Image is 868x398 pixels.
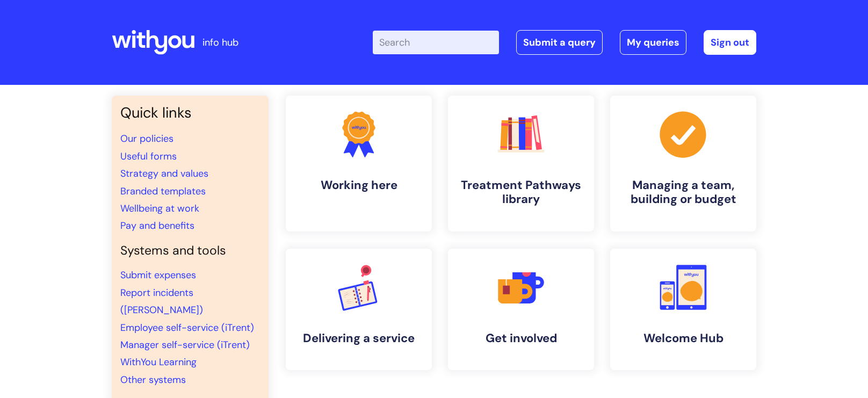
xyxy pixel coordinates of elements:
[120,356,197,368] a: WithYou Learning
[120,338,250,351] a: Manager self-service (iTrent)
[457,331,585,345] h4: Get involved
[516,30,603,55] a: Submit a query
[294,178,423,192] h4: Working here
[457,178,585,207] h4: Treatment Pathways library
[373,30,756,55] div: | -
[610,96,756,231] a: Managing a team, building or budget
[120,150,177,163] a: Useful forms
[120,132,173,145] a: Our policies
[373,31,499,54] input: Search
[610,249,756,370] a: Welcome Hub
[448,96,594,231] a: Treatment Pathways library
[619,331,748,345] h4: Welcome Hub
[704,30,756,55] a: Sign out
[120,104,260,121] h3: Quick links
[120,167,208,180] a: Strategy and values
[120,321,254,334] a: Employee self-service (iTrent)
[120,269,196,281] a: Submit expenses
[120,286,203,316] a: Report incidents ([PERSON_NAME])
[120,219,194,232] a: Pay and benefits
[120,243,260,258] h4: Systems and tools
[294,331,423,345] h4: Delivering a service
[620,30,686,55] a: My queries
[120,373,186,386] a: Other systems
[120,185,206,198] a: Branded templates
[202,34,238,51] p: info hub
[286,249,432,370] a: Delivering a service
[120,202,199,215] a: Wellbeing at work
[286,96,432,231] a: Working here
[448,249,594,370] a: Get involved
[619,178,748,207] h4: Managing a team, building or budget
